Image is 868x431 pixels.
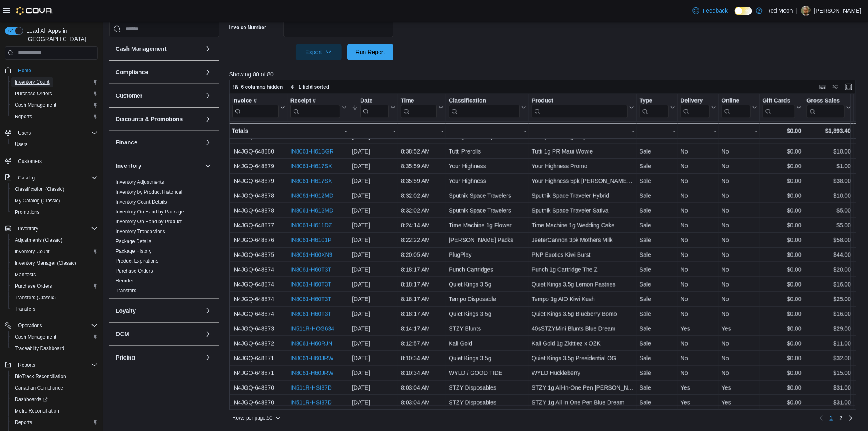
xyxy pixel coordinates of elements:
[15,128,98,138] span: Users
[116,199,167,204] a: Inventory Count Details
[814,6,861,16] p: [PERSON_NAME]
[11,258,80,268] a: Inventory Manager (Classic)
[767,6,793,16] p: Red Moon
[722,97,757,118] button: Online
[15,271,36,278] span: Manifests
[681,97,710,118] div: Delivery
[722,126,757,136] div: -
[290,355,334,362] a: IN8061-H60JRW
[290,237,331,243] a: IN8061-H6101P
[818,82,827,92] button: Keyboard shortcuts
[532,147,634,156] div: Tutti 1g PR Maui Wowie
[203,329,213,339] button: OCM
[2,320,101,331] button: Operations
[116,353,135,361] h3: Pricing
[830,414,833,422] span: 1
[15,79,50,85] span: Inventory Count
[763,132,802,142] div: $0.00
[15,173,98,183] span: Catalog
[301,44,337,60] span: Export
[23,27,98,43] span: Load All Apps in [GEOGRAPHIC_DATA]
[116,228,165,234] a: Inventory Transactions
[8,303,101,315] button: Transfers
[15,90,52,97] span: Purchase Orders
[763,97,802,118] button: Gift Cards
[116,188,183,195] span: Inventory by Product Historical
[15,260,76,266] span: Inventory Manager (Classic)
[401,97,437,105] div: Time
[15,102,56,108] span: Cash Management
[15,321,98,330] span: Operations
[681,176,716,186] div: No
[290,193,333,199] a: IN8061-H612MD
[449,97,520,118] div: Classification
[806,97,844,105] div: Gross Sales
[807,176,851,186] div: $38.00
[11,344,98,353] span: Traceabilty Dashboard
[15,186,64,193] span: Classification (Classic)
[8,111,101,122] button: Reports
[203,90,213,100] button: Customer
[15,66,34,76] a: Home
[15,128,34,138] button: Users
[8,292,101,303] button: Transfers (Classic)
[11,100,59,110] a: Cash Management
[703,7,728,15] span: Feedback
[15,65,98,76] span: Home
[8,88,101,99] button: Purchase Orders
[360,97,389,118] div: Date
[116,353,201,361] button: Pricing
[15,209,40,215] span: Promotions
[640,161,675,171] div: Sale
[15,173,38,183] button: Catalog
[8,394,101,405] a: Dashboards
[15,373,66,380] span: BioTrack Reconciliation
[763,176,802,186] div: $0.00
[116,44,201,53] button: Cash Management
[203,44,213,53] button: Cash Management
[290,340,333,347] a: IN8061-H60RJN
[449,97,526,118] button: Classification
[109,177,219,298] div: Inventory
[640,132,675,142] div: Sale
[8,371,101,382] button: BioTrack Reconciliation
[532,132,634,142] div: Kushy Punch 1g Disposable Fresh Lemonade
[15,360,39,370] button: Reports
[11,77,53,87] a: Inventory Count
[401,97,443,118] button: Time
[18,362,35,368] span: Reports
[449,132,526,142] div: Kushy Punch Vapes
[11,235,66,245] a: Adjustments (Classic)
[532,161,634,171] div: Your Highness Promo
[18,67,31,74] span: Home
[230,82,286,92] button: 6 columns hidden
[233,415,272,422] span: Rows per page : 50
[116,258,158,264] a: Product Expirations
[15,248,50,255] span: Inventory Count
[640,97,669,118] div: Type
[449,147,526,156] div: Tutti Prerolls
[11,112,98,122] span: Reports
[11,270,39,280] a: Manifests
[15,113,32,120] span: Reports
[116,91,201,99] button: Customer
[18,225,38,232] span: Inventory
[532,176,634,186] div: Your Highness 5pk [PERSON_NAME] Blizzard
[449,161,526,171] div: Your Highness
[11,184,98,194] span: Classification (Classic)
[290,326,334,332] a: IN511R-HOG634
[763,191,802,201] div: $0.00
[681,126,716,136] div: -
[290,311,331,317] a: IN8061-H60T3T
[15,306,35,312] span: Transfers
[11,140,31,149] a: Users
[11,207,98,217] span: Promotions
[11,406,62,416] a: Metrc Reconciliation
[116,68,148,76] h3: Compliance
[11,100,98,110] span: Cash Management
[290,126,347,136] div: -
[11,270,98,280] span: Manifests
[840,414,843,422] span: 2
[15,197,60,204] span: My Catalog (Classic)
